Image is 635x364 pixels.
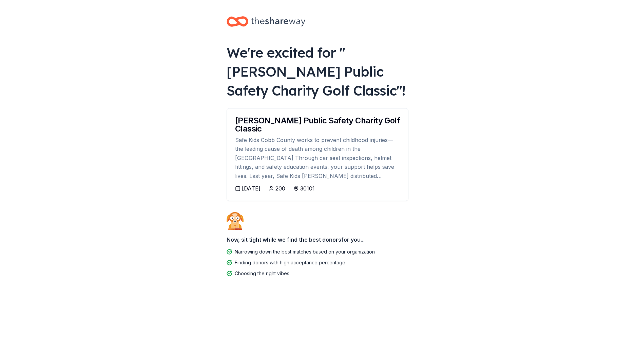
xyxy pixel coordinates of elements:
div: Choosing the right vibes [235,269,289,278]
div: Narrowing down the best matches based on your organization [235,248,375,256]
div: Finding donors with high acceptance percentage [235,259,345,267]
div: [DATE] [242,184,261,193]
div: Now, sit tight while we find the best donors for you... [227,233,408,246]
img: Dog waiting patiently [227,212,244,230]
div: [PERSON_NAME] Public Safety Charity Golf Classic [235,117,400,133]
div: 200 [275,184,285,193]
div: 30101 [300,184,315,193]
div: We're excited for " [PERSON_NAME] Public Safety Charity Golf Classic "! [227,43,408,100]
div: Safe Kids Cobb County works to prevent childhood injuries—the leading cause of death among childr... [235,136,400,180]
